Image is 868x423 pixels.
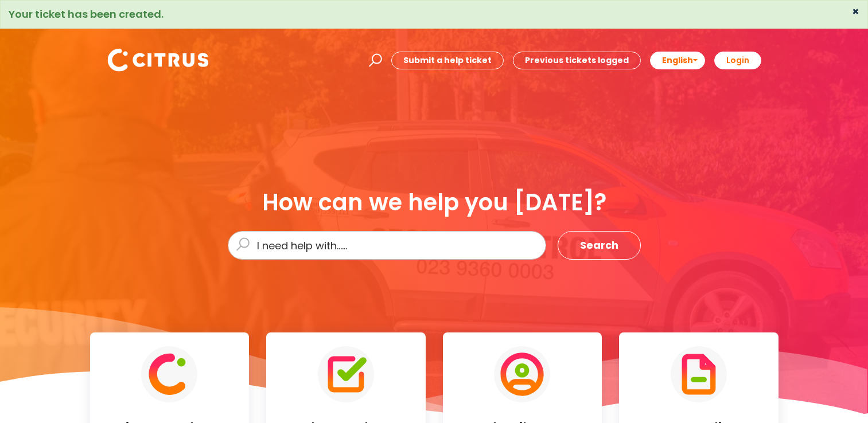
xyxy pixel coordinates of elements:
[714,52,761,69] a: Login
[228,190,641,215] div: How can we help you [DATE]?
[558,231,641,260] button: Search
[580,236,618,254] span: Search
[391,52,504,69] a: Submit a help ticket
[513,52,641,69] a: Previous tickets logged
[662,54,693,66] span: English
[852,6,859,17] button: ×
[228,231,546,260] input: I need help with......
[726,54,749,66] b: Login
